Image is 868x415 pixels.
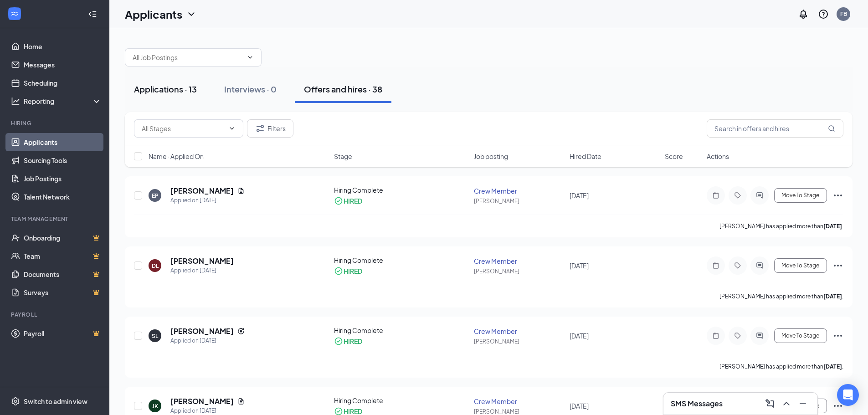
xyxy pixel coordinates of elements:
span: Move To Stage [781,192,819,199]
svg: ActiveChat [754,332,765,339]
span: [DATE] [570,402,589,410]
button: Move To Stage [774,188,827,203]
div: Interviews · 0 [224,83,277,95]
svg: Ellipses [832,260,843,271]
svg: CheckmarkCircle [334,266,343,276]
span: [DATE] [570,191,589,200]
b: [DATE] [823,293,842,300]
input: Search in offers and hires [707,119,843,138]
span: Actions [707,152,729,161]
input: All Stages [142,123,225,133]
div: Hiring Complete [334,396,469,405]
div: Team Management [11,215,100,223]
svg: Analysis [11,97,20,106]
a: SurveysCrown [24,283,102,302]
h3: SMS Messages [671,399,723,409]
div: [PERSON_NAME] [474,338,564,345]
div: Crew Member [474,186,564,195]
span: [DATE] [570,332,589,340]
button: Filter Filters [247,119,293,138]
span: Hired Date [570,152,601,161]
svg: Note [710,332,721,339]
div: Applications · 13 [134,83,197,95]
a: Applicants [24,133,102,151]
svg: Minimize [797,398,808,409]
span: [DATE] [570,261,589,270]
svg: CheckmarkCircle [334,196,343,205]
svg: Tag [732,262,743,269]
div: JK [152,402,158,410]
div: Crew Member [474,256,564,266]
div: Offers and hires · 38 [304,83,382,95]
svg: ChevronDown [228,125,236,132]
b: [DATE] [823,363,842,370]
p: [PERSON_NAME] has applied more than . [719,222,843,230]
svg: Filter [255,123,266,134]
h1: Applicants [125,6,182,22]
div: Crew Member [474,397,564,406]
button: Move To Stage [774,328,827,343]
svg: Ellipses [832,400,843,411]
span: Score [665,152,683,161]
p: [PERSON_NAME] has applied more than . [719,292,843,300]
a: Talent Network [24,188,102,206]
div: Reporting [24,97,102,106]
a: Messages [24,56,102,74]
div: Applied on [DATE] [170,266,234,275]
svg: CheckmarkCircle [334,337,343,346]
svg: ActiveChat [754,192,765,199]
svg: ChevronDown [247,54,254,61]
h5: [PERSON_NAME] [170,396,234,406]
a: OnboardingCrown [24,229,102,247]
div: SL [152,332,158,340]
svg: ChevronUp [781,398,792,409]
svg: QuestionInfo [818,9,829,20]
b: [DATE] [823,223,842,230]
span: Stage [334,152,352,161]
a: Scheduling [24,74,102,92]
h5: [PERSON_NAME] [170,186,234,196]
a: TeamCrown [24,247,102,265]
div: [PERSON_NAME] [474,197,564,205]
svg: Note [710,192,721,199]
span: Name · Applied On [149,152,204,161]
div: HIRED [344,337,362,346]
svg: Settings [11,397,20,406]
svg: Document [237,187,245,195]
div: HIRED [344,196,362,205]
div: Switch to admin view [24,397,87,406]
svg: Reapply [237,328,245,335]
div: Hiring [11,119,100,127]
div: EP [152,192,159,200]
svg: Ellipses [832,330,843,341]
svg: ChevronDown [186,9,197,20]
a: Sourcing Tools [24,151,102,169]
p: [PERSON_NAME] has applied more than . [719,363,843,370]
div: HIRED [344,266,362,276]
div: Open Intercom Messenger [837,384,859,406]
span: Move To Stage [781,262,819,269]
button: ChevronUp [779,396,794,411]
button: Move To Stage [774,258,827,273]
div: Payroll [11,311,100,318]
a: Job Postings [24,169,102,188]
button: Minimize [796,396,810,411]
span: Job posting [474,152,508,161]
span: Move To Stage [781,333,819,339]
svg: Document [237,398,245,405]
div: Hiring Complete [334,326,469,335]
div: Applied on [DATE] [170,336,245,345]
svg: Tag [732,192,743,199]
svg: Ellipses [832,190,843,201]
div: DL [152,262,159,270]
svg: Notifications [798,9,809,20]
div: FB [840,10,847,18]
svg: ComposeMessage [765,398,776,409]
svg: ActiveChat [754,262,765,269]
a: Home [24,37,102,56]
div: Hiring Complete [334,185,469,195]
div: [PERSON_NAME] [474,267,564,275]
a: DocumentsCrown [24,265,102,283]
svg: Tag [732,332,743,339]
input: All Job Postings [133,52,243,62]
